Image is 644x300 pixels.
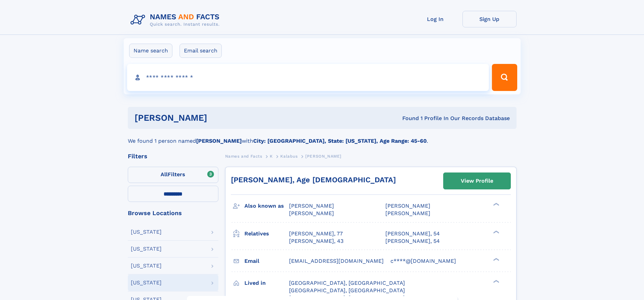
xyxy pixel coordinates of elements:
[492,202,500,207] div: ❯
[492,257,500,261] div: ❯
[131,280,162,285] div: [US_STATE]
[270,152,273,160] a: K
[244,255,289,267] h3: Email
[385,203,430,209] span: [PERSON_NAME]
[305,115,510,122] div: Found 1 Profile In Our Records Database
[289,230,343,237] a: [PERSON_NAME], 77
[161,171,168,178] span: All
[289,203,334,209] span: [PERSON_NAME]
[131,263,162,269] div: [US_STATE]
[244,277,289,289] h3: Lived in
[128,129,517,145] div: We found 1 person named with .
[492,279,500,283] div: ❯
[444,173,510,189] a: View Profile
[270,154,273,159] span: K
[385,237,440,245] a: [PERSON_NAME], 54
[128,11,225,29] img: Logo Names and Facts
[129,44,172,58] label: Name search
[128,210,218,216] div: Browse Locations
[289,258,384,264] span: [EMAIL_ADDRESS][DOMAIN_NAME]
[385,210,430,216] span: [PERSON_NAME]
[280,152,297,160] a: Kalabus
[385,230,440,237] a: [PERSON_NAME], 54
[305,154,341,159] span: [PERSON_NAME]
[289,280,405,286] span: [GEOGRAPHIC_DATA], [GEOGRAPHIC_DATA]
[128,153,218,159] div: Filters
[492,64,517,91] button: Search Button
[462,11,517,27] a: Sign Up
[128,167,218,183] label: Filters
[408,11,462,27] a: Log In
[180,44,222,58] label: Email search
[135,114,305,122] h1: [PERSON_NAME]
[196,138,242,144] b: [PERSON_NAME]
[253,138,427,144] b: City: [GEOGRAPHIC_DATA], State: [US_STATE], Age Range: 45-60
[225,152,262,160] a: Names and Facts
[289,287,405,294] span: [GEOGRAPHIC_DATA], [GEOGRAPHIC_DATA]
[244,228,289,239] h3: Relatives
[289,210,334,216] span: [PERSON_NAME]
[492,230,500,234] div: ❯
[289,237,343,245] a: [PERSON_NAME], 43
[131,246,162,252] div: [US_STATE]
[231,176,396,184] a: [PERSON_NAME], Age [DEMOGRAPHIC_DATA]
[131,229,162,235] div: [US_STATE]
[127,64,489,91] input: search input
[280,154,297,159] span: Kalabus
[461,173,493,189] div: View Profile
[244,200,289,212] h3: Also known as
